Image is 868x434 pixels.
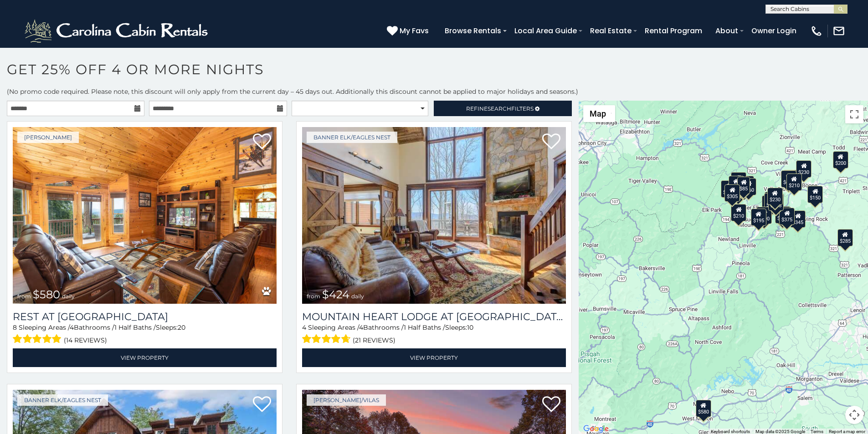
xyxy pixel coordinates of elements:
[302,311,566,323] h3: Mountain Heart Lodge at Eagles Nest
[307,394,386,406] a: [PERSON_NAME]/Vilas
[808,186,823,203] div: $150
[590,109,606,118] span: Map
[13,127,277,304] img: Rest at Mountain Crest
[781,170,797,188] div: $460
[64,334,107,346] span: (14 reviews)
[791,210,806,228] div: $345
[767,188,783,205] div: $230
[387,25,431,37] a: My Favs
[13,323,277,346] div: Sleeping Areas / Bathrooms / Sleeps:
[721,180,736,198] div: $295
[359,323,363,332] span: 4
[351,293,364,300] span: daily
[17,394,108,406] a: Banner Elk/Eagles Nest
[696,400,711,417] div: $580
[302,323,566,346] div: Sleeping Areas / Bathrooms / Sleeps:
[434,101,571,116] a: RefineSearchFilters
[404,323,445,332] span: 1 Half Baths /
[845,406,863,424] button: Map camera controls
[114,323,156,332] span: 1 Half Baths /
[711,23,743,39] a: About
[833,151,848,168] div: $200
[178,323,185,332] span: 20
[832,25,845,37] img: mail-regular-white.png
[302,127,566,304] a: Mountain Heart Lodge at Eagles Nest from $424 daily
[731,204,747,221] div: $210
[586,23,636,39] a: Real Estate
[786,174,802,191] div: $210
[353,334,395,346] span: (21 reviews)
[13,348,277,367] a: View Property
[731,172,746,189] div: $290
[747,23,801,39] a: Owner Login
[845,105,863,123] button: Toggle fullscreen view
[253,395,271,414] a: Add to favorites
[70,323,74,332] span: 4
[307,293,320,300] span: from
[13,127,277,304] a: Rest at Mountain Crest from $580 daily
[751,209,766,226] div: $195
[542,133,560,152] a: Add to favorites
[765,193,780,210] div: $205
[13,311,277,323] h3: Rest at Mountain Crest
[62,293,75,300] span: daily
[23,17,212,45] img: White-1-2.png
[775,206,791,224] div: $375
[302,348,566,367] a: View Property
[400,25,429,36] span: My Favs
[542,395,560,414] a: Add to favorites
[780,208,795,225] div: $375
[253,133,271,152] a: Add to favorites
[302,323,306,332] span: 4
[757,207,772,224] div: $190
[302,311,566,323] a: Mountain Heart Lodge at [GEOGRAPHIC_DATA]
[13,311,277,323] a: Rest at [GEOGRAPHIC_DATA]
[640,23,707,39] a: Rental Program
[810,25,823,37] img: phone-regular-white.png
[829,429,865,434] a: Report a map error
[811,429,823,434] a: Terms (opens in new tab)
[837,229,853,246] div: $285
[13,323,17,332] span: 8
[762,195,778,213] div: $230
[467,323,473,332] span: 10
[510,23,581,39] a: Local Area Guide
[724,184,740,202] div: $305
[583,105,615,122] button: Change map style
[738,177,750,194] div: $85
[739,176,755,193] div: $230
[796,160,812,178] div: $230
[17,132,79,143] a: [PERSON_NAME]
[440,23,506,39] a: Browse Rentals
[33,288,60,301] span: $580
[302,127,566,304] img: Mountain Heart Lodge at Eagles Nest
[488,105,511,112] span: Search
[466,105,534,112] span: Refine Filters
[322,288,349,301] span: $424
[729,176,744,193] div: $200
[307,132,397,143] a: Banner Elk/Eagles Nest
[755,429,805,434] span: Map data ©2025 Google
[17,293,31,300] span: from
